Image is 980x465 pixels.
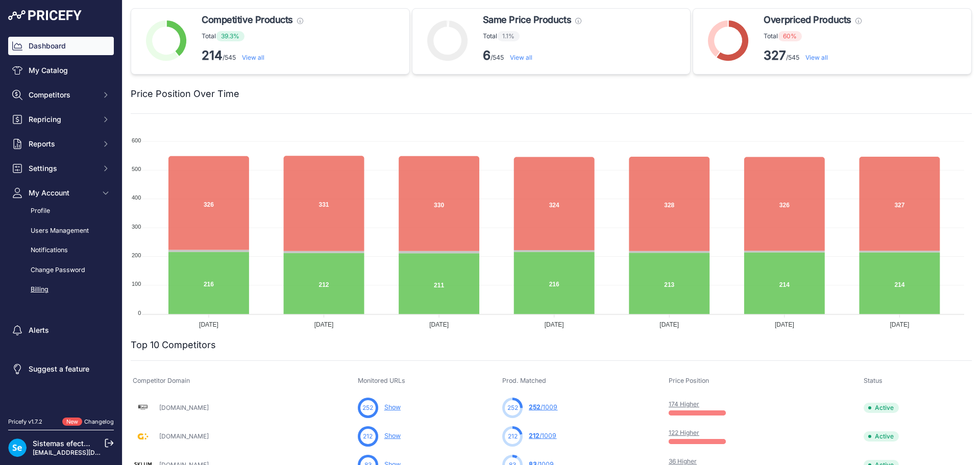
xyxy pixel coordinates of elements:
[545,321,564,328] tspan: [DATE]
[62,418,82,426] span: New
[864,377,883,384] span: Status
[29,163,95,174] span: Settings
[159,432,209,440] a: [DOMAIN_NAME]
[132,281,141,287] tspan: 100
[132,224,141,230] tspan: 300
[510,54,532,61] a: View all
[764,48,786,63] strong: 327
[508,432,518,441] span: 212
[84,418,114,425] a: Changelog
[483,47,581,64] p: /545
[778,31,802,41] span: 60%
[429,321,449,328] tspan: [DATE]
[159,404,209,411] a: [DOMAIN_NAME]
[384,432,401,439] a: Show
[8,110,114,129] button: Repricing
[764,13,851,27] span: Overpriced Products
[805,54,828,61] a: View all
[8,281,114,299] a: Billing
[8,184,114,202] button: My Account
[8,360,114,378] a: Suggest a feature
[216,31,244,41] span: 39.3%
[29,188,95,198] span: My Account
[669,457,697,465] a: 36 Higher
[764,31,861,41] p: Total
[202,13,293,27] span: Competitive Products
[8,135,114,153] button: Reports
[8,10,82,20] img: Pricefy Logo
[497,31,520,41] span: 1.1%
[8,159,114,178] button: Settings
[890,321,910,328] tspan: [DATE]
[864,403,899,413] span: Active
[363,432,373,441] span: 212
[8,261,114,279] a: Change Password
[529,403,541,411] span: 252
[199,321,218,328] tspan: [DATE]
[132,252,141,258] tspan: 200
[507,403,518,412] span: 252
[483,48,491,63] strong: 6
[358,377,405,384] span: Monitored URLs
[202,31,303,41] p: Total
[8,37,114,55] a: Dashboard
[384,403,401,411] a: Show
[29,90,95,100] span: Competitors
[669,377,709,384] span: Price Position
[659,321,679,328] tspan: [DATE]
[8,241,114,259] a: Notifications
[132,137,141,143] tspan: 600
[529,403,557,411] a: 252/1009
[8,202,114,220] a: Profile
[502,377,546,384] span: Prod. Matched
[29,114,95,125] span: Repricing
[775,321,794,328] tspan: [DATE]
[8,222,114,240] a: Users Management
[669,429,699,436] a: 122 Higher
[133,377,190,384] span: Competitor Domain
[314,321,334,328] tspan: [DATE]
[29,139,95,149] span: Reports
[362,403,373,412] span: 252
[33,439,101,448] a: Sistemas efectoLED
[131,338,216,352] h2: Top 10 Competitors
[138,310,141,316] tspan: 0
[202,48,223,63] strong: 214
[132,194,141,201] tspan: 400
[202,47,303,64] p: /545
[8,61,114,80] a: My Catalog
[33,449,139,456] a: [EMAIL_ADDRESS][DOMAIN_NAME]
[8,37,114,405] nav: Sidebar
[529,432,540,439] span: 212
[8,321,114,339] a: Alerts
[483,31,581,41] p: Total
[131,87,239,101] h2: Price Position Over Time
[764,47,861,64] p: /545
[669,400,699,408] a: 174 Higher
[864,431,899,442] span: Active
[529,432,556,439] a: 212/1009
[483,13,571,27] span: Same Price Products
[8,418,42,426] div: Pricefy v1.7.2
[8,86,114,104] button: Competitors
[132,166,141,172] tspan: 500
[242,54,264,61] a: View all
